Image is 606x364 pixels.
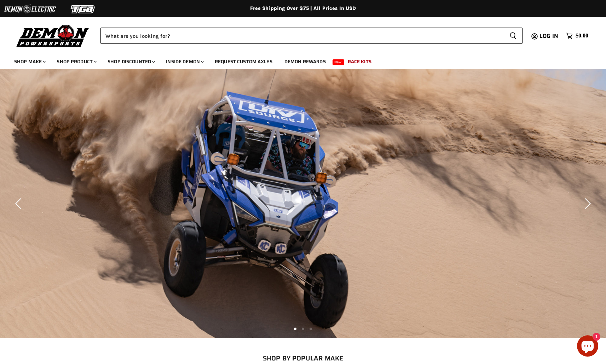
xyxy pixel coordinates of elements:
[302,328,304,330] li: Page dot 2
[14,23,92,48] img: Demon Powersports
[294,328,296,330] li: Page dot 1
[51,54,101,69] a: Shop Product
[161,54,208,69] a: Inside Demon
[209,54,278,69] a: Request Custom Axles
[333,59,345,65] span: New!
[504,28,523,44] button: Search
[12,196,27,211] button: Previous
[57,2,110,16] img: TGB Logo 2
[4,2,57,16] img: Demon Electric Logo 2
[562,31,592,41] a: $0.00
[539,31,558,40] span: Log in
[575,335,600,358] inbox-online-store-chat: Shopify online store chat
[102,54,159,69] a: Shop Discounted
[342,54,377,69] a: Race Kits
[9,52,587,69] ul: Main menu
[29,354,577,362] h2: SHOP BY POPULAR MAKE
[20,5,586,12] div: Free Shipping Over $75 | All Prices In USD
[100,28,504,44] input: Search
[579,196,594,211] button: Next
[536,33,562,39] a: Log in
[279,54,331,69] a: Demon Rewards
[576,33,588,39] span: $0.00
[310,328,312,330] li: Page dot 3
[9,54,50,69] a: Shop Make
[100,28,523,44] form: Product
